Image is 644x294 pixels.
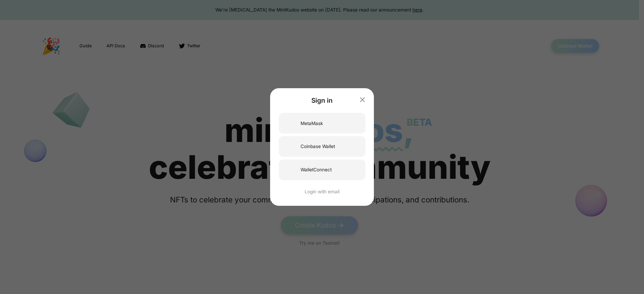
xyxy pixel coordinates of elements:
div: MetaMask [301,120,323,127]
button: WalletConnect [279,160,365,180]
button: Coinbase Wallet [279,136,365,157]
div: Coinbase Wallet [301,143,335,150]
button: MetaMask [279,113,365,133]
button: Login with email [279,188,365,195]
div: Sign in [279,96,365,105]
div: WalletConnect [301,166,332,173]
